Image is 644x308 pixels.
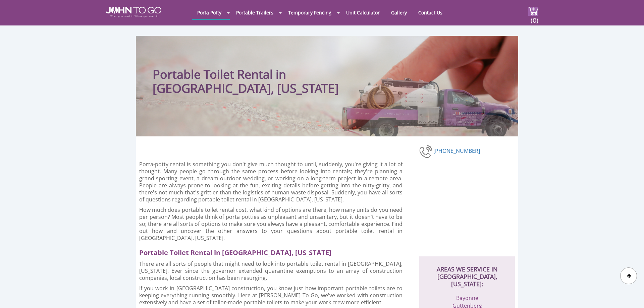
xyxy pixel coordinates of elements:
button: Live Chat [617,281,644,308]
a: Porta Potty [192,6,226,19]
img: phone-number [419,144,433,159]
img: cart a [528,7,538,16]
p: There are all sorts of people that might need to look into portable toilet rental in [GEOGRAPHIC_... [139,260,402,282]
h1: Portable Toilet Rental in [GEOGRAPHIC_DATA], [US_STATE] [153,49,369,96]
a: [PHONE_NUMBER] [433,147,480,155]
p: If you work in [GEOGRAPHIC_DATA] construction, you know just how important portable toilets are t... [139,285,402,306]
h2: AREAS WE SERVICE IN [GEOGRAPHIC_DATA], [US_STATE]: [426,256,508,288]
h2: Portable Toilet Rental in [GEOGRAPHIC_DATA], [US_STATE] [139,245,408,257]
p: Porta-potty rental is something you don't give much thought to until, suddenly, you're giving it ... [139,161,402,203]
p: How much does portable toilet rental cost, what kind of options are there, how many units do you ... [139,206,402,242]
a: Bayonne [456,294,478,302]
span: (0) [530,10,538,25]
a: Temporary Fencing [283,6,336,19]
img: Truck [334,74,515,136]
a: Contact Us [413,6,447,19]
img: JOHN to go [106,7,161,17]
a: Gallery [386,6,412,19]
a: Unit Calculator [341,6,385,19]
a: Portable Trailers [231,6,278,19]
